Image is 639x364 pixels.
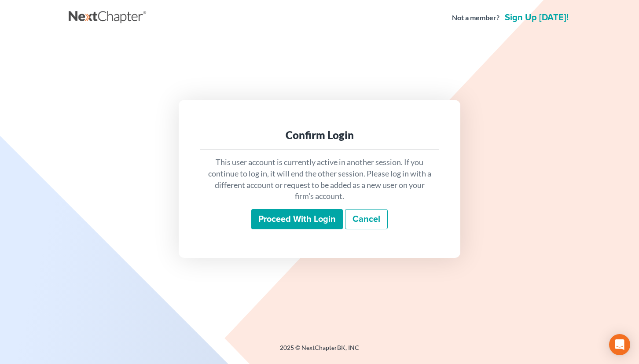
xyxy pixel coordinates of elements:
[345,209,388,229] a: Cancel
[207,128,432,142] div: Confirm Login
[69,343,570,359] div: 2025 © NextChapterBK, INC
[452,13,499,23] strong: Not a member?
[207,157,432,202] p: This user account is currently active in another session. If you continue to log in, it will end ...
[251,209,343,229] input: Proceed with login
[609,334,630,355] div: Open Intercom Messenger
[503,13,570,22] a: Sign up [DATE]!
